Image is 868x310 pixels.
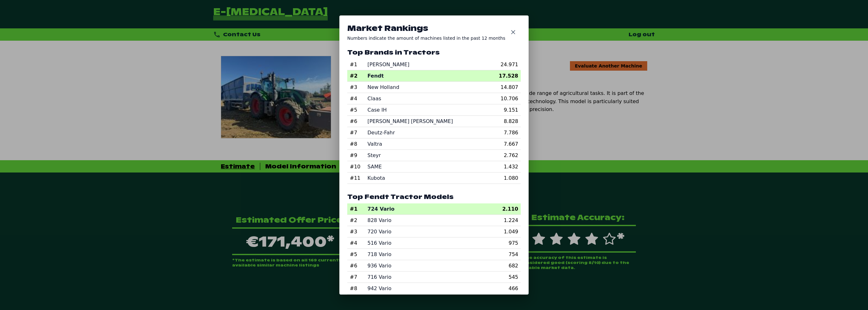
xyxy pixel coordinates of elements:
span: #7 [350,130,362,136]
span: #3 [350,84,362,90]
span: #2 [350,217,362,223]
span: #5 [350,107,362,113]
span: 7.786 [504,130,518,136]
span: 17.528 [499,73,518,79]
span: 9.151 [504,107,518,113]
span: #7 [350,274,362,280]
span: 718 Vario [367,251,503,257]
span: Top Brands in Tractors [347,48,521,56]
span: Valtra [367,141,499,147]
span: #1 [350,61,362,67]
span: 1.049 [504,229,518,235]
span: 2.110 [502,206,518,212]
span: 682 [508,263,518,269]
span: 24.971 [501,61,518,67]
span: 716 Vario [367,274,503,280]
span: #9 [350,152,362,158]
span: 724 Vario [367,206,497,212]
span: #4 [350,96,362,102]
span: 720 Vario [367,229,499,235]
span: 10.706 [501,96,518,102]
span: 545 [508,274,518,280]
span: 828 Vario [367,217,499,223]
span: 1.080 [504,175,518,181]
span: New Holland [367,84,496,90]
span: Deutz-Fahr [367,130,499,136]
span: SAME [367,164,499,170]
span: #11 [350,175,362,181]
span: 1.432 [504,164,518,170]
span: Steyr [367,152,499,158]
span: 516 Vario [367,240,503,246]
span: #3 [350,229,362,235]
span: Claas [367,96,496,102]
span: 14.807 [501,84,518,90]
span: #2 [350,73,362,79]
span: [PERSON_NAME] [PERSON_NAME] [367,118,499,124]
button: Close [506,25,521,40]
span: 942 Vario [367,285,503,291]
span: #8 [350,285,362,291]
span: Fendt [367,73,494,79]
span: Case IH [367,107,499,113]
span: 1.224 [504,217,518,223]
span: 2.762 [504,152,518,158]
span: #6 [350,263,362,269]
span: #1 [350,206,362,212]
span: 7.667 [504,141,518,147]
span: Top Fendt Tractor Models [347,193,521,201]
span: Numbers indicate the amount of machines listed in the past 12 months [347,36,505,41]
span: 975 [508,240,518,246]
span: 466 [508,285,518,291]
span: #5 [350,251,362,257]
span: #10 [350,164,362,170]
span: Kubota [367,175,499,181]
span: [PERSON_NAME] [367,61,496,67]
span: #6 [350,118,362,124]
span: 936 Vario [367,263,503,269]
span: 8.828 [504,118,518,124]
span: Market Rankings [347,23,505,33]
span: #8 [350,141,362,147]
span: 754 [508,251,518,257]
span: #4 [350,240,362,246]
